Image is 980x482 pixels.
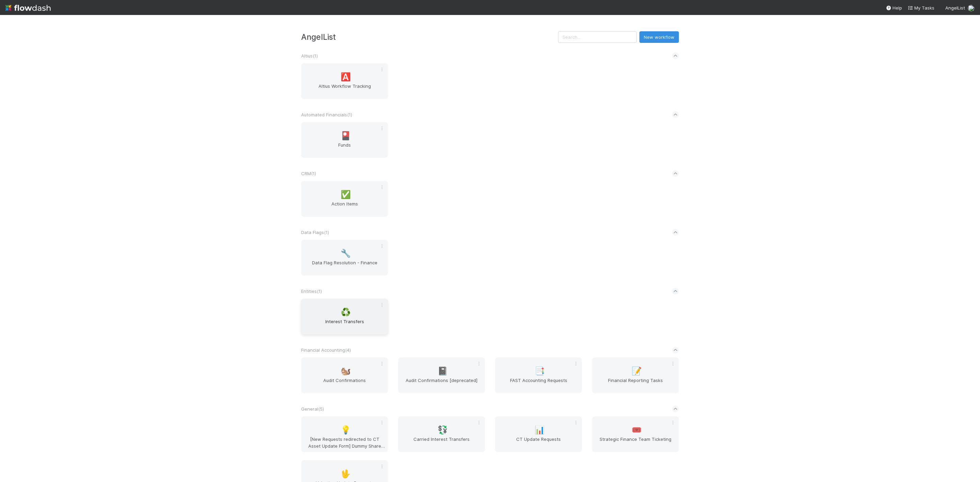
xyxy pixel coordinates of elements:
span: Altius ( 1 ) [301,53,318,59]
span: Financial Reporting Tasks [595,377,676,390]
span: My Tasks [908,5,934,11]
a: 🅰️Altius Workflow Tracking [301,63,388,99]
a: 💱Carried Interest Transfers [398,416,485,452]
span: 🖖 [341,469,351,478]
a: ✅Action Items [301,181,388,217]
a: 🎟️Strategic Finance Team Ticketing [592,416,679,452]
span: ♻️ [341,308,351,317]
input: Search... [558,31,637,43]
span: 🐿️ [341,367,351,376]
span: 🅰️ [341,72,351,81]
span: FAST Accounting Requests [498,377,579,390]
span: Altius Workflow Tracking [304,83,385,96]
button: New workflow [639,31,679,43]
span: 💱 [438,426,448,434]
span: Funds [304,142,385,155]
span: AngelList [945,5,965,11]
a: My Tasks [908,4,934,11]
span: Data Flags ( 1 ) [301,230,329,235]
span: Entities ( 1 ) [301,288,322,294]
span: 🎟️ [632,426,642,434]
span: 📓 [438,367,448,376]
span: Action Items [304,200,385,214]
a: 📝Financial Reporting Tasks [592,358,679,393]
span: CT Update Requests [498,436,579,449]
span: 🔧 [341,249,351,258]
span: General ( 5 ) [301,406,324,412]
a: 💡[New Requests redirected to CT Asset Update Form] Dummy Share Backlog Cleanup [301,416,388,452]
a: ♻️Interest Transfers [301,299,388,334]
span: Audit Confirmations [304,377,385,390]
span: [New Requests redirected to CT Asset Update Form] Dummy Share Backlog Cleanup [304,436,385,449]
span: CRM ( 1 ) [301,171,316,176]
span: Data Flag Resolution - Finance [304,259,385,273]
a: 📊CT Update Requests [495,416,582,452]
span: Automated Financials ( 1 ) [301,112,352,117]
span: Financial Accounting ( 4 ) [301,347,351,353]
a: 🔧Data Flag Resolution - Finance [301,240,388,276]
a: 📑FAST Accounting Requests [495,358,582,393]
span: 💡 [341,426,351,434]
img: avatar_d7f67417-030a-43ce-a3ce-a315a3ccfd08.png [968,5,975,12]
span: 📊 [535,426,545,434]
h3: AngelList [301,32,558,41]
span: 📑 [535,367,545,376]
span: Strategic Finance Team Ticketing [595,436,676,449]
span: Interest Transfers [304,318,385,332]
img: logo-inverted-e16ddd16eac7371096b0.svg [5,2,51,14]
span: Carried Interest Transfers [401,436,482,449]
span: 📝 [632,367,642,376]
span: ✅ [341,190,351,199]
span: Audit Confirmations [deprecated] [401,377,482,390]
a: 📓Audit Confirmations [deprecated] [398,358,485,393]
a: 🐿️Audit Confirmations [301,358,388,393]
a: 🎴Funds [301,122,388,158]
div: Help [886,4,902,11]
span: 🎴 [341,131,351,140]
